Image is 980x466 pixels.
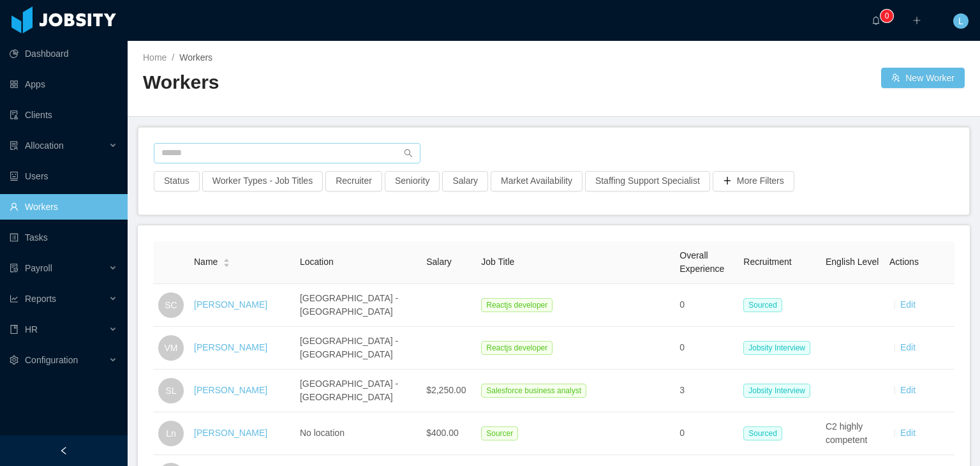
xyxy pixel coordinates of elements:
[194,385,267,395] a: [PERSON_NAME]
[385,171,440,192] button: Seniority
[202,171,323,192] button: Worker Types - Job Titles
[25,263,52,273] span: Payroll
[10,325,19,334] i: icon: book
[743,257,791,267] span: Recruitment
[674,284,738,327] td: 0
[426,257,452,267] span: Salary
[325,171,382,192] button: Recruiter
[194,299,267,310] a: [PERSON_NAME]
[295,284,421,327] td: [GEOGRAPHIC_DATA] - [GEOGRAPHIC_DATA]
[223,262,230,266] i: icon: caret-down
[679,250,724,274] span: Overall Experience
[10,71,117,97] a: icon: appstoreApps
[674,412,738,455] td: 0
[743,299,787,310] a: Sourced
[165,292,177,318] span: SC
[900,299,916,310] a: Edit
[481,426,518,440] span: Sourcer
[442,171,488,192] button: Salary
[10,41,117,66] a: icon: pie-chartDashboard
[743,341,810,355] span: Jobsity Interview
[404,149,413,158] i: icon: search
[194,428,267,438] a: [PERSON_NAME]
[958,13,963,29] span: L
[481,257,514,267] span: Job Title
[300,257,334,267] span: Location
[172,52,174,63] span: /
[295,412,421,455] td: No location
[295,327,421,370] td: [GEOGRAPHIC_DATA] - [GEOGRAPHIC_DATA]
[10,194,117,220] a: icon: userWorkers
[194,342,267,352] a: [PERSON_NAME]
[10,102,117,128] a: icon: auditClients
[10,264,19,273] i: icon: file-protect
[25,140,64,151] span: Allocation
[165,378,176,403] span: SL
[880,10,893,22] sup: 0
[900,385,916,395] a: Edit
[25,324,38,334] span: HR
[10,294,19,303] i: icon: line-chart
[674,370,738,412] td: 3
[743,342,815,352] a: Jobsity Interview
[743,385,815,395] a: Jobsity Interview
[743,428,787,438] a: Sourced
[674,327,738,370] td: 0
[295,370,421,412] td: [GEOGRAPHIC_DATA] - [GEOGRAPHIC_DATA]
[481,384,586,398] span: Salesforce business analyst
[25,294,56,304] span: Reports
[179,52,212,63] span: Workers
[10,356,19,365] i: icon: setting
[165,335,178,361] span: VM
[154,171,200,192] button: Status
[194,255,218,269] span: Name
[900,342,916,352] a: Edit
[143,52,167,63] a: Home
[143,70,554,96] h2: Workers
[743,384,810,398] span: Jobsity Interview
[10,141,19,150] i: icon: solution
[743,426,782,440] span: Sourced
[491,171,583,192] button: Market Availability
[10,163,117,189] a: icon: robotUsers
[900,428,916,438] a: Edit
[881,68,965,88] button: icon: usergroup-addNew Worker
[826,257,879,267] span: English Level
[743,298,782,312] span: Sourced
[223,257,230,261] i: icon: caret-up
[889,257,919,267] span: Actions
[166,421,176,446] span: Ln
[223,257,230,266] div: Sort
[426,385,466,395] span: $2,250.00
[585,171,710,192] button: Staffing Support Specialist
[426,428,459,438] span: $400.00
[10,225,117,250] a: icon: profileTasks
[820,412,884,455] td: C2 highly competent
[872,16,880,25] i: icon: bell
[713,171,794,192] button: icon: plusMore Filters
[481,298,553,312] span: Reactjs developer
[912,16,921,25] i: icon: plus
[481,341,553,355] span: Reactjs developer
[25,355,78,365] span: Configuration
